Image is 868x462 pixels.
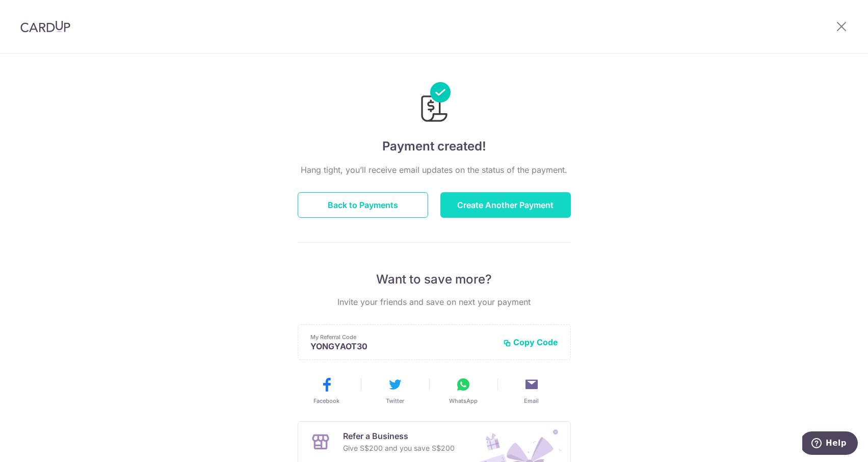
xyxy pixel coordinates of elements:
p: Give S$200 and you save S$200 [343,442,455,454]
img: Payments [418,82,451,125]
button: WhatsApp [433,376,493,405]
button: Copy Code [503,337,558,347]
button: Twitter [365,376,425,405]
p: My Referral Code [310,333,495,341]
p: Refer a Business [343,430,455,442]
h4: Payment created! [298,137,571,156]
span: WhatsApp [449,397,478,405]
span: Facebook [313,397,339,405]
button: Facebook [297,376,357,405]
p: Hang tight, you’ll receive email updates on the status of the payment. [298,164,571,176]
button: Create Another Payment [440,192,571,218]
iframe: Opens a widget where you can find more information [802,431,858,457]
p: Invite your friends and save on next your payment [298,296,571,308]
p: Want to save more? [298,271,571,288]
span: Twitter [386,397,404,405]
button: Email [502,376,562,405]
img: CardUp [20,20,70,33]
span: Email [524,397,539,405]
button: Back to Payments [298,192,428,218]
p: YONGYAOT30 [310,341,495,351]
